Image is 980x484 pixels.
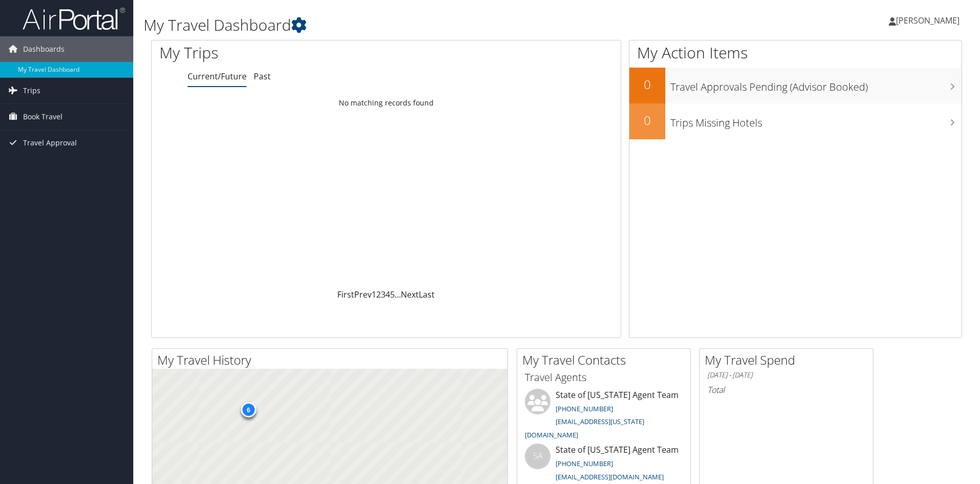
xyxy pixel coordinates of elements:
[240,402,256,417] div: 6
[522,351,690,369] h2: My Travel Contacts
[385,289,390,300] a: 4
[401,289,419,300] a: Next
[23,104,63,130] span: Book Travel
[23,7,125,31] img: airportal-logo.png
[390,289,395,300] a: 5
[629,42,962,64] h1: My Action Items
[23,78,40,103] span: Trips
[707,384,865,395] h6: Total
[705,351,873,369] h2: My Travel Spend
[556,472,664,481] a: [EMAIL_ADDRESS][DOMAIN_NAME]
[525,417,644,439] a: [EMAIL_ADDRESS][US_STATE][DOMAIN_NAME]
[159,42,418,64] h1: My Trips
[556,459,613,468] a: [PHONE_NUMBER]
[354,289,372,300] a: Prev
[525,444,550,469] div: SA
[889,5,970,36] a: [PERSON_NAME]
[23,36,65,62] span: Dashboards
[157,351,507,369] h2: My Travel History
[670,75,962,94] h3: Travel Approvals Pending (Advisor Booked)
[520,389,688,444] li: State of [US_STATE] Agent Team
[419,289,435,300] a: Last
[556,404,613,413] a: [PHONE_NUMBER]
[525,370,683,385] h3: Travel Agents
[372,289,376,300] a: 1
[376,289,381,300] a: 2
[670,111,962,130] h3: Trips Missing Hotels
[144,14,695,36] h1: My Travel Dashboard
[337,289,354,300] a: First
[152,94,621,112] td: No matching records found
[629,103,962,139] a: 0Trips Missing Hotels
[23,130,77,156] span: Travel Approval
[629,112,665,129] h2: 0
[629,68,962,103] a: 0Travel Approvals Pending (Advisor Booked)
[188,71,247,82] a: Current/Future
[381,289,385,300] a: 3
[629,76,665,93] h2: 0
[896,15,959,26] span: [PERSON_NAME]
[395,289,401,300] span: …
[707,370,865,380] h6: [DATE] - [DATE]
[254,71,271,82] a: Past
